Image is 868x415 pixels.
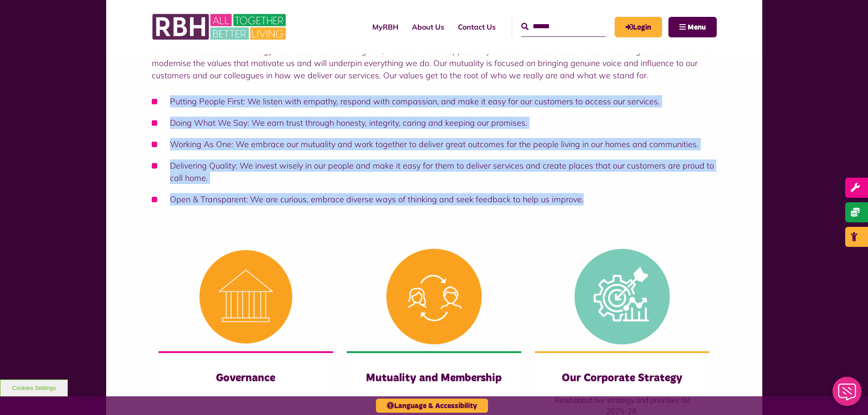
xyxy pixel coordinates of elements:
a: Contact Us [451,15,503,39]
a: MyRBH [615,17,662,37]
img: Governance [159,242,333,351]
button: Language & Accessibility [376,399,488,413]
li: Working As One: We embrace our mutuality and work together to deliver great outcomes for the peop... [152,138,717,150]
p: As we’ve refocused our strategy back to our core housing role, we’ve taken the opportunity to wor... [152,45,717,82]
span: Menu [688,24,706,31]
img: RBH [152,9,288,45]
h3: Governance [177,371,315,385]
h3: Our Corporate Strategy [553,371,691,385]
img: Corporate Strategy [535,242,709,351]
input: Search [521,17,606,36]
button: Navigation [668,17,717,37]
a: About Us [405,15,451,39]
li: Open & Transparent: We are curious, embrace diverse ways of thinking and seek feedback to help us... [152,193,717,205]
li: Doing What We Say: We earn trust through honesty, integrity, caring and keeping our promises. [152,117,717,129]
li: Putting People First: We listen with empathy, respond with compassion, and make it easy for our c... [152,95,717,108]
iframe: Netcall Web Assistant for live chat [827,374,868,415]
img: Mutuality [347,242,521,351]
a: MyRBH [365,15,405,39]
h3: Mutuality and Membership [365,371,503,385]
li: Delivering Quality: We invest wisely in our people and make it easy for them to deliver services ... [152,159,717,184]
